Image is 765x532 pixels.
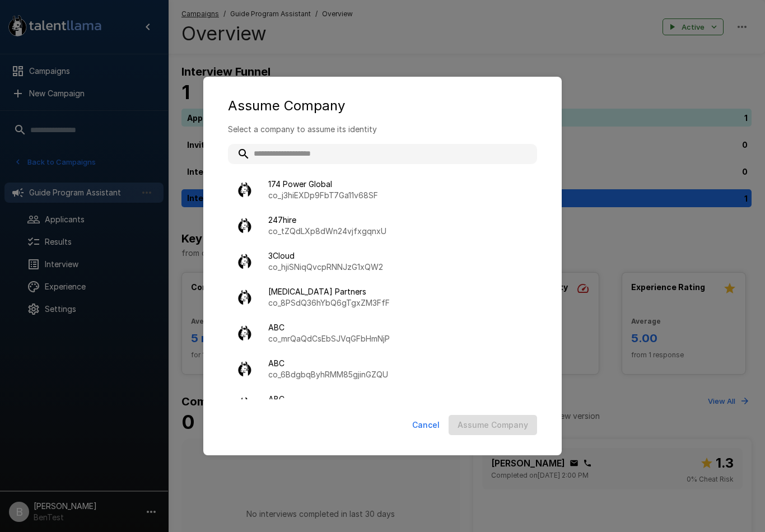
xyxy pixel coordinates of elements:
div: Assume Company [228,97,537,115]
img: llama_clean.png [237,397,253,413]
div: ABCco_3Xf4HhhHdqq9wgZbehrBZ7 [228,388,537,422]
span: ABC [268,322,528,333]
div: ABCco_6BdgbqByhRMM85gjinGZQU [228,352,537,386]
img: llama_clean.png [237,325,253,341]
p: co_8PSdQ36hYbQ6gTgxZM3FfF [268,297,528,309]
img: llama_clean.png [237,218,253,234]
div: ABCco_mrQaQdCsEbSJVqGFbHmNjP [228,316,537,350]
p: co_mrQaQdCsEbSJVqGFbHmNjP [268,333,528,344]
p: co_hjiSNiqQvcpRNNJzG1xQW2 [268,262,528,273]
img: llama_clean.png [237,182,253,198]
img: llama_clean.png [237,254,253,269]
p: co_j3hiEXDp9FbT7Ga11v68SF [268,190,528,201]
img: llama_clean.png [237,290,253,305]
img: llama_clean.png [237,361,253,377]
span: 247hire [268,214,528,226]
span: 174 Power Global [268,179,528,190]
span: 3Cloud [268,250,528,262]
div: 247hireco_tZQdLXp8dWn24vjfxgqnxU [228,209,537,242]
span: [MEDICAL_DATA] Partners [268,286,528,297]
div: [MEDICAL_DATA] Partnersco_8PSdQ36hYbQ6gTgxZM3FfF [228,281,537,314]
p: co_6BdgbqByhRMM85gjinGZQU [268,369,528,380]
span: ABC [268,358,528,369]
button: Cancel [408,415,444,436]
p: co_tZQdLXp8dWn24vjfxgqnxU [268,226,528,237]
span: ABC [268,394,528,405]
div: 3Cloudco_hjiSNiqQvcpRNNJzG1xQW2 [228,245,537,278]
div: 174 Power Globalco_j3hiEXDp9FbT7Ga11v68SF [228,173,537,207]
p: Select a company to assume its identity [228,124,537,135]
